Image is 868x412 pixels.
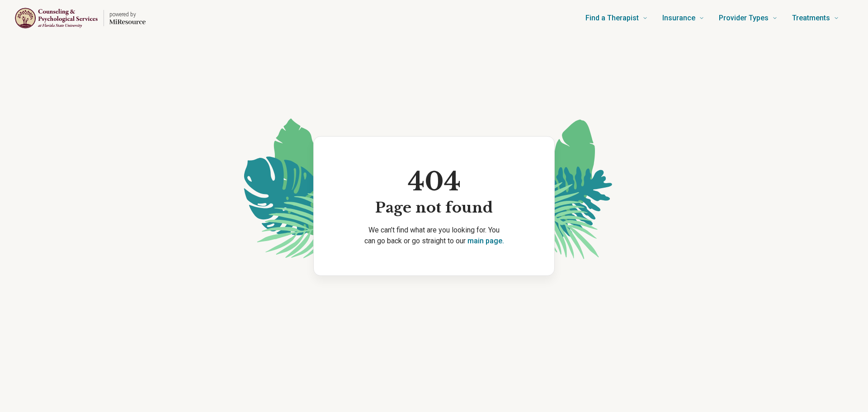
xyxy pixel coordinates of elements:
[585,12,639,24] span: Find a Therapist
[375,166,493,199] span: 404
[14,4,146,33] a: Home page
[662,12,695,24] span: Insurance
[375,199,493,218] span: Page not found
[109,11,146,18] p: powered by
[792,12,830,24] span: Treatments
[719,12,769,24] span: Provider Types
[467,237,504,245] a: main page.
[328,225,540,246] p: We can’t find what are you looking for. You can go back or go straight to our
